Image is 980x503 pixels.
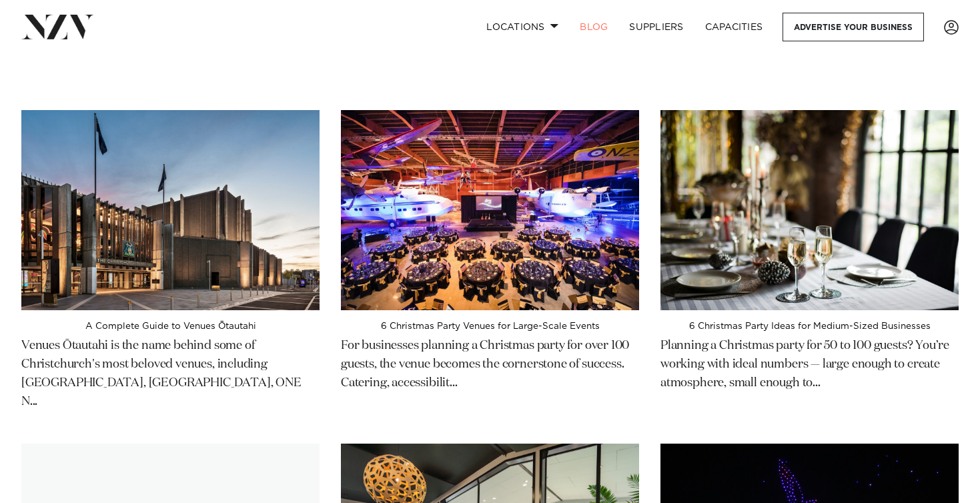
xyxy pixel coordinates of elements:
a: BLOG [569,13,618,41]
h4: 6 Christmas Party Venues for Large-Scale Events [341,321,639,332]
h4: A Complete Guide to Venues Ōtautahi [21,321,320,332]
p: Planning a Christmas party for 50 to 100 guests? You’re working with ideal numbers — large enough... [660,332,959,393]
a: 6 Christmas Party Ideas for Medium-Sized Businesses 6 Christmas Party Ideas for Medium-Sized Busi... [660,110,959,409]
p: For businesses planning a Christmas party for over 100 guests, the venue becomes the cornerstone ... [341,332,639,393]
a: Locations [476,13,569,41]
h4: 6 Christmas Party Ideas for Medium-Sized Businesses [660,321,959,332]
a: 6 Christmas Party Venues for Large-Scale Events 6 Christmas Party Venues for Large-Scale Events F... [341,110,639,409]
a: SUPPLIERS [618,13,694,41]
img: 6 Christmas Party Ideas for Medium-Sized Businesses [660,110,959,310]
img: nzv-logo.png [21,15,94,39]
img: 6 Christmas Party Venues for Large-Scale Events [341,110,639,310]
a: Advertise your business [783,13,924,41]
a: A Complete Guide to Venues Ōtautahi A Complete Guide to Venues Ōtautahi Venues Ōtautahi is the na... [21,110,320,428]
a: Capacities [694,13,774,41]
p: Venues Ōtautahi is the name behind some of Christchurch's most beloved venues, including [GEOGRAP... [21,332,320,412]
img: A Complete Guide to Venues Ōtautahi [21,110,320,310]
